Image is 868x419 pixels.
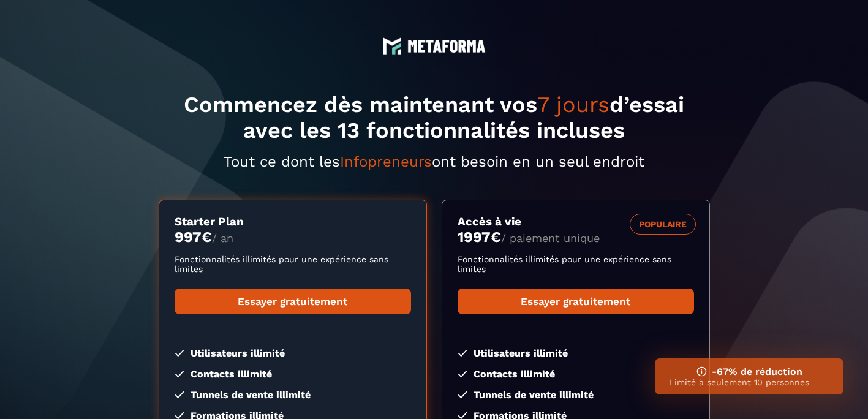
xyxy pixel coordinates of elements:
[175,389,411,401] li: Tunnels de vente illimité
[175,289,411,314] a: Essayer gratuitement
[458,391,467,398] img: checked
[407,40,486,53] img: logo
[175,350,184,357] img: checked
[175,412,184,419] img: checked
[670,377,829,387] p: Limité à seulement 10 personnes
[696,366,707,377] img: ifno
[175,368,411,380] li: Contacts illimité
[458,228,501,246] money: 1997
[458,215,694,228] h3: Accès à vie
[458,368,694,380] li: Contacts illimité
[458,289,694,314] a: Essayer gratuitement
[175,228,212,246] money: 997
[537,92,609,118] span: 7 jours
[458,371,467,377] img: checked
[340,153,432,170] span: Infopreneurs
[202,228,212,246] currency: €
[175,254,411,274] p: Fonctionnalités illimités pour une expérience sans limites
[159,153,710,170] p: Tout ce dont les ont besoin en un seul endroit
[175,215,411,228] h3: Starter Plan
[491,228,501,246] currency: €
[630,214,696,235] div: POPULAIRE
[501,232,600,244] span: / paiement unique
[383,37,401,55] img: logo
[458,254,694,274] p: Fonctionnalités illimités pour une expérience sans limites
[670,366,829,377] h3: -67% de réduction
[175,391,184,398] img: checked
[175,371,184,377] img: checked
[458,412,467,419] img: checked
[159,92,710,143] h1: Commencez dès maintenant vos d’essai avec les 13 fonctionnalités incluses
[175,347,411,359] li: Utilisateurs illimité
[212,232,233,244] span: / an
[458,389,694,401] li: Tunnels de vente illimité
[458,347,694,359] li: Utilisateurs illimité
[458,350,467,357] img: checked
